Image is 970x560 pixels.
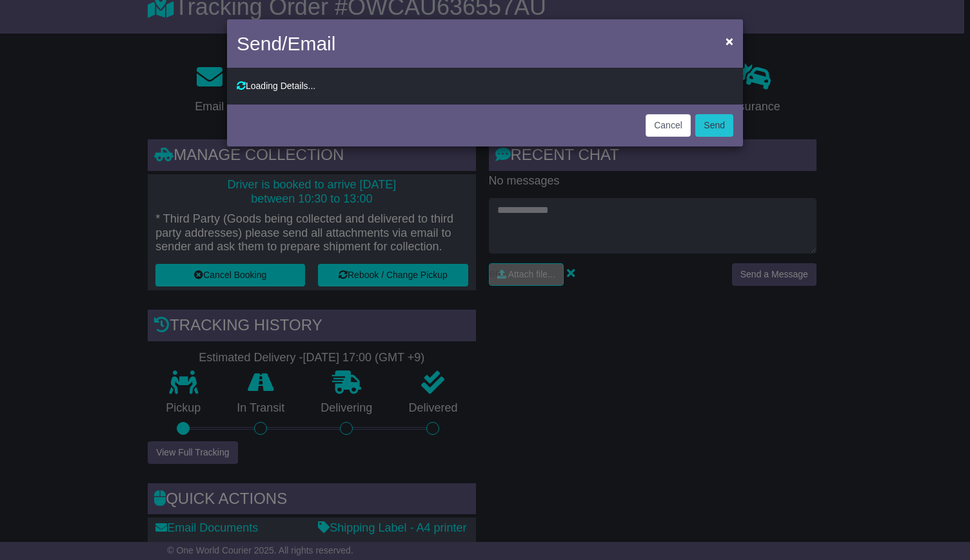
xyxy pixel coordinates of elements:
div: Loading Details... [237,81,733,92]
span: × [726,34,733,48]
button: Close [719,28,740,54]
button: Cancel [646,114,691,137]
button: Send [695,114,733,137]
h4: Send/Email [237,29,335,58]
